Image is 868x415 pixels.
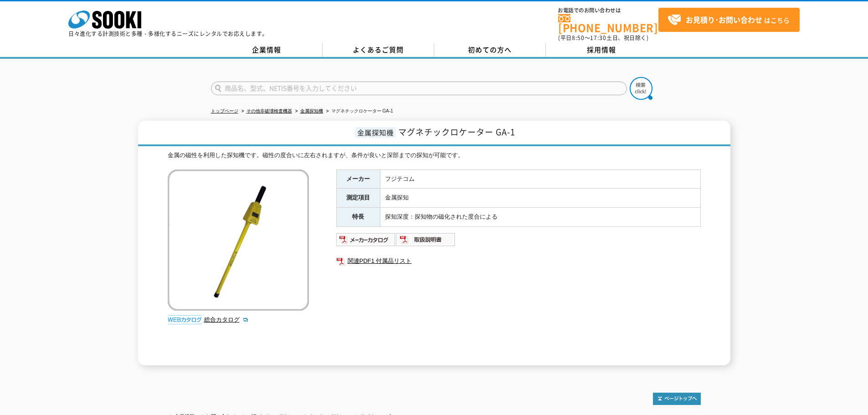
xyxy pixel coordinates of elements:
li: マグネチックロケーター GA-1 [324,107,393,116]
a: 関連PDF1 付属品リスト [336,255,701,267]
img: 取扱説明書 [396,232,456,247]
a: 採用情報 [546,43,657,57]
span: 8:50 [572,34,585,42]
a: その他非破壊検査機器 [247,108,292,113]
th: メーカー [336,169,380,189]
th: 特長 [336,208,380,227]
a: トップページ [211,108,238,113]
a: メーカーカタログ [336,238,396,245]
span: (平日 ～ 土日、祝日除く) [558,34,648,42]
a: 初めての方へ [434,43,546,57]
span: はこちら [668,13,790,27]
span: マグネチックロケーター GA-1 [398,126,515,138]
a: 金属探知機 [300,108,323,113]
img: メーカーカタログ [336,232,396,247]
td: フジテコム [380,169,700,189]
a: お見積り･お問い合わせはこちら [658,8,800,32]
th: 測定項目 [336,189,380,208]
input: 商品名、型式、NETIS番号を入力してください [211,82,627,95]
img: webカタログ [168,315,202,324]
strong: お見積り･お問い合わせ [686,14,762,25]
a: 総合カタログ [204,316,249,323]
img: トップページへ [653,393,701,405]
a: 取扱説明書 [396,238,456,245]
img: btn_search.png [630,77,652,100]
div: 金属の磁性を利用した探知機です。磁性の度合いに左右されますが、条件が良いと深部までの探知が可能です。 [168,151,701,160]
p: 日々進化する計測技術と多種・多様化するニーズにレンタルでお応えします。 [68,31,268,36]
a: よくあるご質問 [323,43,434,57]
img: マグネチックロケーター GA-1 [168,169,309,311]
span: 17:30 [590,34,606,42]
a: [PHONE_NUMBER] [558,14,658,33]
td: 探知深度：探知物の磁化された度合による [380,208,700,227]
span: 金属探知機 [355,127,396,138]
span: 初めての方へ [468,45,512,55]
a: 企業情報 [211,43,323,57]
td: 金属探知 [380,189,700,208]
span: お電話でのお問い合わせは [558,8,658,13]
